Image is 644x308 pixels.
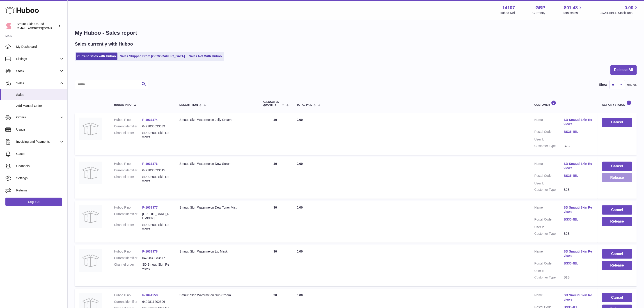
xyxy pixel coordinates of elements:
[179,162,254,166] div: Smuuti Skin Watermelon Dew Serum
[258,245,292,286] td: 30
[142,256,170,260] dd: 6429830033677
[114,168,142,172] dt: Current identifier
[142,118,158,122] a: P-1033374
[114,249,142,254] dt: Huboo P no
[76,53,117,60] a: Current Sales with Huboo
[142,175,170,183] dd: SD Smuuti Skin Reviews
[79,205,102,228] img: no-photo.jpg
[534,137,564,142] dt: User Id
[564,118,593,126] a: SD Smuuti Skin Reviews
[16,81,59,85] span: Sales
[16,164,64,168] span: Channels
[16,140,59,144] span: Invoicing and Payments
[534,225,564,229] dt: User Id
[142,223,170,231] dd: SD Smuuti Skin Reviews
[534,144,564,148] dt: Customer Type
[564,217,593,222] a: BS35 4EL
[142,250,158,253] a: P-1033378
[179,205,254,210] div: Smuuti Skin Watermelon Dew Toner Mist
[564,130,593,134] a: BS35 4EL
[187,53,223,60] a: Sales Not With Huboo
[534,232,564,236] dt: Customer Type
[16,115,59,120] span: Orders
[602,162,632,171] button: Cancel
[17,22,57,30] div: Smuuti Skin UK Ltd
[142,162,158,165] a: P-1033376
[258,157,292,199] td: 30
[600,11,639,15] span: AVAILABLE Stock Total
[534,162,564,171] dt: Name
[16,57,59,61] span: Listings
[534,174,564,179] dt: Postal Code
[564,5,578,11] span: 801.48
[564,144,593,148] dd: B2B
[75,41,133,47] h2: Sales currently with Huboo
[602,249,632,259] button: Cancel
[258,201,292,242] td: 30
[610,65,637,75] button: Release All
[534,293,564,303] dt: Name
[16,188,64,193] span: Returns
[602,261,632,270] button: Release
[114,103,131,106] span: Huboo P no
[563,11,583,15] span: Total sales
[534,205,564,215] dt: Name
[79,249,102,272] img: no-photo.jpg
[16,127,64,132] span: Usage
[16,104,64,108] span: Add Manual Order
[534,181,564,186] dt: User Id
[297,103,312,106] span: Total paid
[142,124,170,129] dd: 6429830033639
[17,26,66,30] span: [EMAIL_ADDRESS][DOMAIN_NAME]
[564,188,593,192] dd: B2B
[114,131,142,139] dt: Channel order
[564,261,593,266] a: BS35 4EL
[602,293,632,302] button: Cancel
[16,176,64,180] span: Settings
[600,5,639,15] a: 0.00 AVAILABLE Stock Total
[179,249,254,254] div: Smuuti Skin Watermelon Lip Mask
[142,293,158,297] a: P-1041558
[534,261,564,267] dt: Postal Code
[534,217,564,223] dt: Postal Code
[114,205,142,210] dt: Huboo P no
[297,162,303,165] span: 0.00
[114,256,142,260] dt: Current identifier
[142,300,170,304] dd: 6429811202306
[564,162,593,170] a: SD Smuuti Skin Reviews
[564,232,593,236] dd: B2B
[114,118,142,122] dt: Huboo P no
[79,162,102,184] img: no-photo.jpg
[564,275,593,280] dd: B2B
[534,118,564,127] dt: Name
[179,118,254,122] div: Smuuti Skin Watermelon Jelly Cream
[114,162,142,166] dt: Huboo P no
[627,83,637,87] span: entries
[602,100,632,106] div: Action / Status
[602,118,632,127] button: Cancel
[118,53,186,60] a: Sales Shipped From [GEOGRAPHIC_DATA]
[114,300,142,304] dt: Current identifier
[564,174,593,178] a: BS35 4EL
[142,168,170,172] dd: 6429830033615
[602,217,632,226] button: Release
[533,11,545,15] div: Currency
[114,262,142,271] dt: Channel order
[5,198,62,206] a: Log out
[534,130,564,135] dt: Postal Code
[602,205,632,215] button: Cancel
[564,293,593,302] a: SD Smuuti Skin Reviews
[534,249,564,259] dt: Name
[114,175,142,183] dt: Channel order
[297,118,303,122] span: 0.00
[114,212,142,221] dt: Current identifier
[16,45,64,49] span: My Dashboard
[16,93,64,97] span: Sales
[602,173,632,182] button: Release
[179,293,254,297] div: Smuuti Skin Watermelon Sun Cream
[536,5,545,11] strong: GBP
[564,205,593,214] a: SD Smuuti Skin Reviews
[297,206,303,209] span: 0.00
[75,29,637,37] h1: My Huboo - Sales report
[142,262,170,271] dd: SD Smuuti Skin Reviews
